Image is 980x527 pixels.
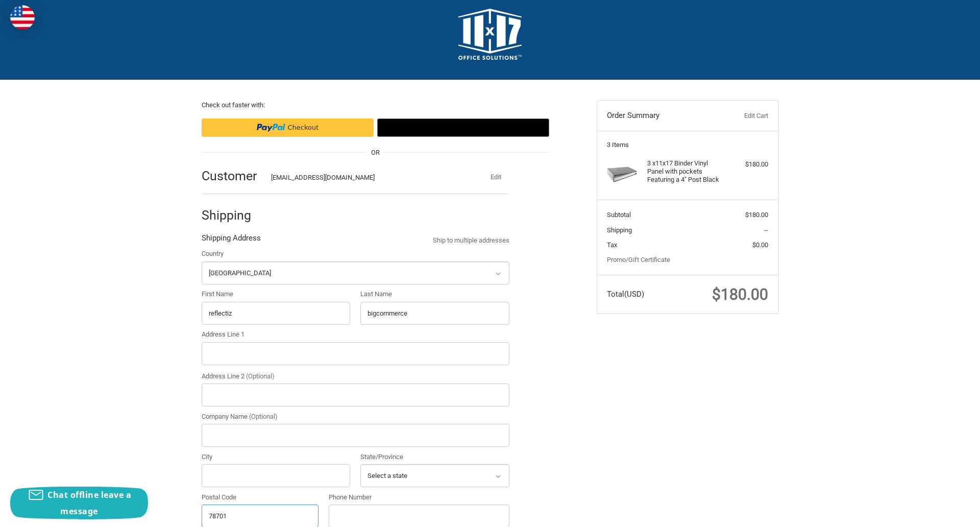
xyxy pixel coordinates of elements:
[202,452,351,462] label: City
[202,329,509,340] label: Address Line 1
[249,413,278,420] small: (Optional)
[752,241,768,249] span: $0.00
[202,371,509,381] label: Address Line 2
[360,452,509,462] label: State/Province
[360,289,509,299] label: Last Name
[202,100,549,110] p: Check out faster with:
[745,211,768,219] span: $180.00
[764,226,768,234] span: --
[202,289,351,299] label: First Name
[10,5,35,30] img: duty and tax information for United States
[47,489,131,517] span: Chat offline leave a message
[202,492,319,502] label: Postal Code
[202,168,261,184] h2: Customer
[607,141,768,149] h3: 3 Items
[329,492,509,502] label: Phone Number
[271,173,463,183] div: [EMAIL_ADDRESS][DOMAIN_NAME]
[607,211,631,219] span: Subtotal
[202,249,509,259] label: Country
[377,118,549,137] button: Google Pay
[607,256,670,263] a: Promo/Gift Certificate
[10,487,148,519] button: Chat offline leave a message
[607,226,632,234] span: Shipping
[607,241,617,249] span: Tax
[712,285,768,303] span: $180.00
[607,290,644,299] span: Total (USD)
[607,111,718,121] h3: Order Summary
[202,412,509,422] label: Company Name
[458,9,522,60] img: 11x17.com
[718,111,768,121] a: Edit Cart
[246,372,275,380] small: (Optional)
[483,170,509,184] button: Edit
[433,235,509,246] a: Ship to multiple addresses
[728,159,768,170] div: $180.00
[202,207,261,223] h2: Shipping
[647,159,725,184] h4: 3 x 11x17 Binder Vinyl Panel with pockets Featuring a 4" Post Black
[202,232,261,249] legend: Shipping Address
[202,118,374,137] iframe: PayPal-paypal
[366,148,385,158] span: OR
